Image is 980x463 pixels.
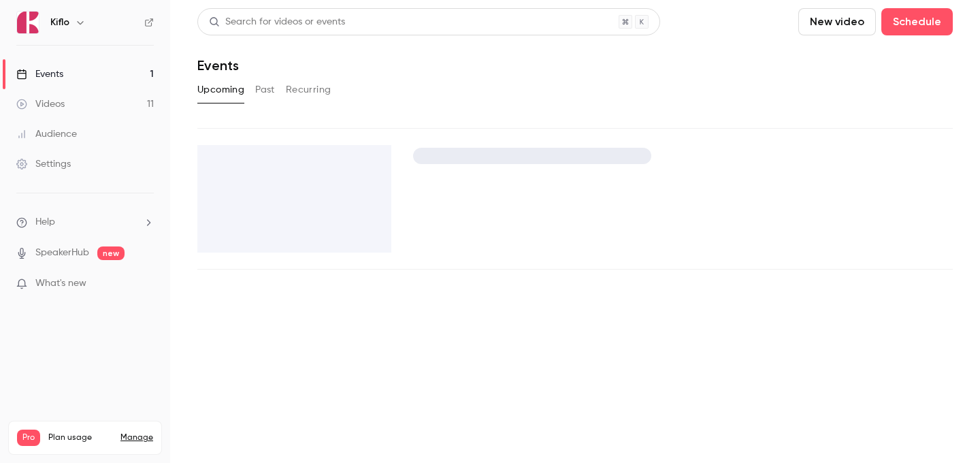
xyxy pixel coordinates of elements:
iframe: Noticeable Trigger [137,278,154,290]
div: Audience [16,127,77,141]
span: What's new [35,276,86,291]
li: help-dropdown-opener [16,215,154,229]
button: Schedule [881,8,953,35]
a: SpeakerHub [35,246,89,260]
a: Manage [120,432,153,443]
button: Past [255,79,275,101]
img: Kiflo [17,12,39,33]
button: Upcoming [197,79,244,101]
h6: Kiflo [50,16,69,29]
span: Help [35,215,55,229]
h1: Events [197,57,239,74]
span: Plan usage [48,432,112,443]
span: new [97,246,125,260]
button: Recurring [286,79,331,101]
span: Pro [17,430,40,446]
div: Search for videos or events [209,15,345,29]
div: Settings [16,157,71,171]
button: New video [798,8,876,35]
div: Videos [16,97,65,111]
div: Events [16,67,63,81]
